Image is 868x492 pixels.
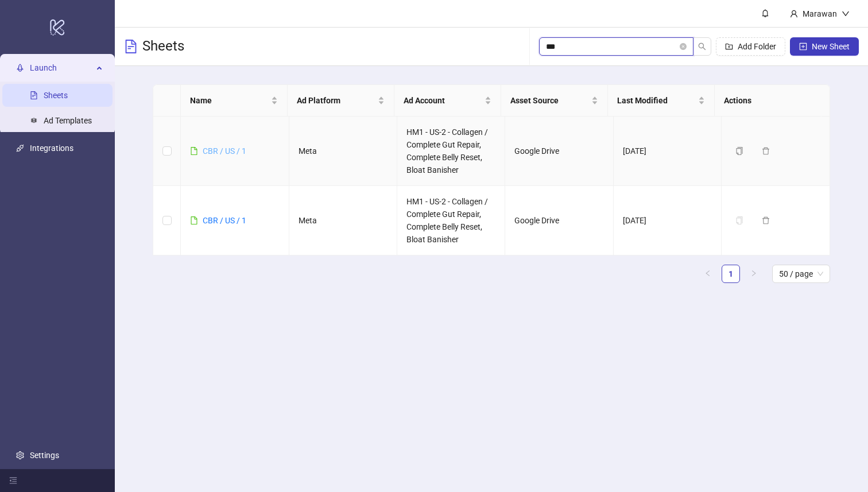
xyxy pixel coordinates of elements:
a: Sheets [44,91,68,100]
a: CBR / US / 1 [203,216,246,225]
span: Asset Source [510,94,589,107]
span: down [842,10,850,18]
li: Previous Page [699,265,717,283]
span: Name [190,94,269,107]
span: plus-square [799,42,807,51]
li: 1 [722,265,740,283]
span: file [190,216,198,224]
th: Last Modified [608,85,715,117]
a: Ad Templates [44,117,92,126]
td: HM1 - US-2 - Collagen / Complete Gut Repair, Complete Belly Reset, Bloat Banisher [397,186,505,255]
th: Ad Platform [288,85,394,117]
button: left [699,265,717,283]
span: user [790,10,798,18]
span: left [704,270,711,277]
a: 1 [722,265,739,282]
span: New Sheet [812,42,850,51]
a: CBR / US / 1 [203,146,246,156]
span: folder-add [725,42,733,51]
span: 50 / page [779,265,823,282]
span: Add Folder [738,42,776,51]
span: right [750,270,757,277]
td: [DATE] [614,117,722,186]
a: Settings [30,451,59,460]
span: delete [762,216,770,224]
button: close-circle [680,43,687,50]
span: Ad Account [404,94,482,107]
li: Next Page [745,265,763,283]
span: bell [761,9,769,17]
button: New Sheet [790,37,859,56]
td: Meta [289,186,397,255]
td: Google Drive [505,186,613,255]
span: Ad Platform [297,94,375,107]
h3: Sheets [142,37,184,56]
td: Google Drive [505,117,613,186]
span: delete [762,147,770,155]
span: copy [735,147,743,155]
span: Last Modified [617,94,696,107]
button: right [745,265,763,283]
th: Ad Account [394,85,501,117]
td: Meta [289,117,397,186]
span: menu-fold [9,476,17,485]
div: Marawan [798,7,842,20]
span: search [698,42,706,51]
div: Page Size [772,265,830,283]
span: Launch [30,57,93,80]
th: Asset Source [501,85,608,117]
td: HM1 - US-2 - Collagen / Complete Gut Repair, Complete Belly Reset, Bloat Banisher [397,117,505,186]
span: file [190,147,198,155]
button: The sheet needs to be migrated before it can be duplicated. Please open the sheet to migrate it. [731,214,753,227]
td: [DATE] [614,186,722,255]
span: file-text [124,40,138,53]
a: Integrations [30,144,73,153]
th: Name [181,85,288,117]
th: Actions [715,85,821,117]
span: rocket [16,64,24,72]
button: Add Folder [716,37,785,56]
